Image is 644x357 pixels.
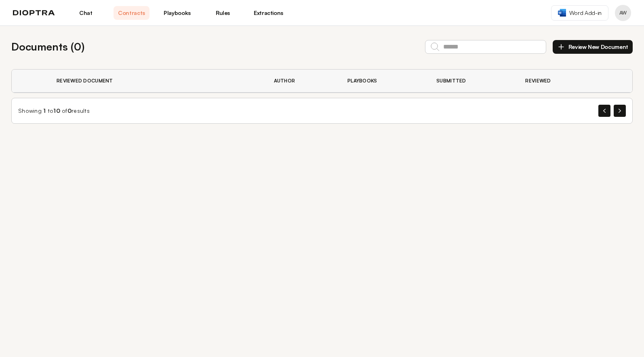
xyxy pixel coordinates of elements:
div: Showing to of results [18,107,90,115]
th: Reviewed [516,70,597,93]
img: word [558,9,566,17]
a: Chat [68,6,104,20]
th: Submitted [427,70,516,93]
span: Word Add-in [569,9,602,17]
th: Reviewed Document [47,70,264,93]
h2: Documents ( 0 ) [11,39,84,55]
button: Profile menu [615,5,631,21]
button: Next [614,105,626,117]
button: Previous [598,105,610,117]
span: 1 [43,107,46,114]
a: Word Add-in [551,5,608,21]
a: Rules [205,6,241,20]
img: logo [13,10,55,16]
span: 0 [67,107,72,114]
a: Extractions [250,6,286,20]
a: Contracts [114,6,149,20]
button: Review New Document [553,40,633,54]
th: Playbooks [338,70,427,93]
span: 10 [53,107,60,114]
a: Playbooks [159,6,195,20]
th: Author [264,70,338,93]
